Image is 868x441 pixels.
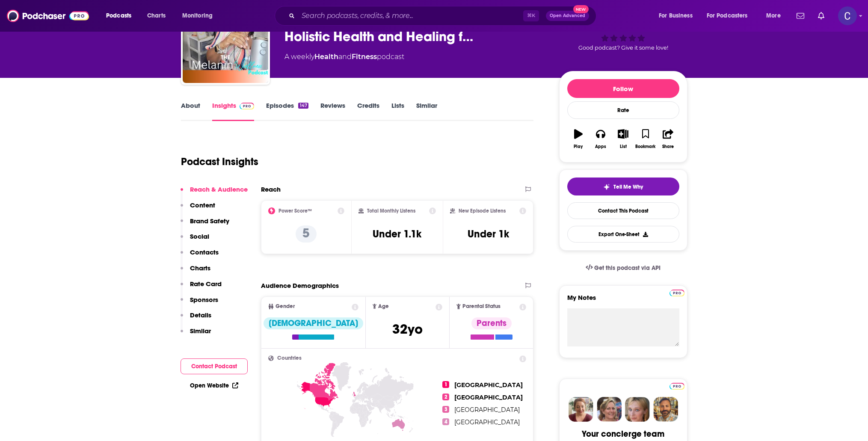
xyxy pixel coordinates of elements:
[546,11,589,21] button: Open AdvancedNew
[613,184,643,190] span: Tell Me Why
[190,201,215,209] p: Content
[634,124,657,154] button: Bookmark
[657,124,679,154] button: Share
[574,144,583,149] div: Play
[181,155,258,168] h1: Podcast Insights
[838,6,857,25] span: Logged in as publicityxxtina
[766,10,781,22] span: More
[181,280,222,296] button: Rate Card
[701,9,760,23] button: open menu
[298,103,308,109] div: 147
[33,50,77,56] div: Domain Overview
[567,178,679,195] button: tell me why sparkleTell Me Why
[190,382,238,389] a: Open Website
[277,355,302,361] span: Countries
[190,248,219,256] p: Contacts
[14,14,21,21] img: logo_orange.svg
[182,10,213,22] span: Monitoring
[320,101,345,121] a: Reviews
[190,280,222,288] p: Rate Card
[391,101,404,121] a: Lists
[100,9,142,23] button: open menu
[579,257,668,278] a: Get this podcast via API
[298,9,523,23] input: Search podcasts, credits, & more...
[296,225,317,243] p: 5
[653,9,703,23] button: open menu
[176,9,224,23] button: open menu
[567,79,679,98] button: Follow
[793,9,808,23] a: Show notifications dropdown
[670,290,684,296] img: Podchaser Pro
[284,52,404,62] div: A weekly podcast
[838,6,857,25] img: User Profile
[190,296,218,304] p: Sponsors
[442,394,449,400] span: 2
[276,304,295,309] span: Gender
[190,217,229,225] p: Brand Safety
[190,185,248,193] p: Reach & Audience
[181,358,248,374] button: Contact Podcast
[567,202,679,219] a: Contact This Podcast
[659,10,693,22] span: For Business
[582,429,664,439] div: Your concierge team
[569,397,593,422] img: Sydney Profile
[594,264,661,272] span: Get this podcast via API
[181,248,219,264] button: Contacts
[190,327,211,335] p: Similar
[367,208,415,214] h2: Total Monthly Listens
[352,53,377,61] a: Fitness
[212,101,255,121] a: InsightsPodchaser Pro
[635,144,655,149] div: Bookmark
[454,381,523,389] span: [GEOGRAPHIC_DATA]
[23,50,30,56] img: tab_domain_overview_orange.svg
[22,22,94,29] div: Domain: [DOMAIN_NAME]
[181,232,209,248] button: Social
[416,101,437,121] a: Similar
[603,184,610,190] img: tell me why sparkle
[567,101,679,119] div: Rate
[283,6,604,26] div: Search podcasts, credits, & more...
[264,317,363,329] div: [DEMOGRAPHIC_DATA]
[815,9,828,23] a: Show notifications dropdown
[106,10,131,22] span: Podcasts
[670,383,684,390] img: Podchaser Pro
[181,327,211,343] button: Similar
[442,418,449,425] span: 4
[7,8,89,24] img: Podchaser - Follow, Share and Rate Podcasts
[670,288,684,296] a: Pro website
[261,281,339,290] h2: Audience Demographics
[190,264,210,272] p: Charts
[597,397,622,422] img: Barbara Profile
[760,9,791,23] button: open menu
[24,14,42,21] div: v 4.0.25
[612,124,634,154] button: List
[181,296,218,311] button: Sponsors
[707,10,748,22] span: For Podcasters
[578,44,668,51] span: Good podcast? Give it some love!
[181,264,210,280] button: Charts
[454,394,523,401] span: [GEOGRAPHIC_DATA]
[620,144,627,149] div: List
[442,381,449,388] span: 1
[573,5,589,13] span: New
[378,304,389,309] span: Age
[462,304,501,309] span: Parental Status
[670,382,684,390] a: Pro website
[567,293,679,308] label: My Notes
[357,101,379,121] a: Credits
[190,311,211,319] p: Details
[181,101,200,121] a: About
[181,185,248,201] button: Reach & Audience
[261,185,281,193] h2: Reach
[190,232,209,240] p: Social
[523,10,539,21] span: ⌘ K
[653,397,678,422] img: Jon Profile
[181,217,229,233] button: Brand Safety
[373,228,421,240] h3: Under 1.1k
[142,9,171,23] a: Charts
[314,53,338,61] a: Health
[278,208,312,214] h2: Power Score™
[625,397,650,422] img: Jules Profile
[338,53,352,61] span: and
